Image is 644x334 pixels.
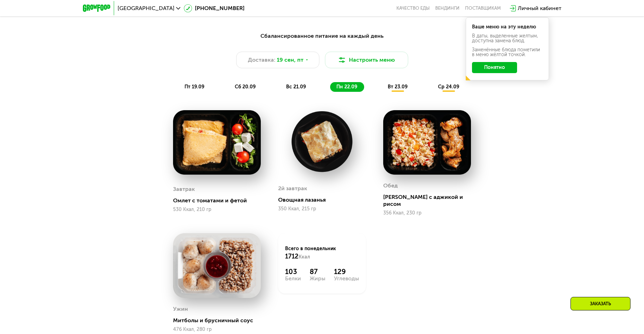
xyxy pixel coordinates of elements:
[173,317,266,324] div: Митболы и брусничный соус
[173,197,266,204] div: Омлет с томатами и фетой
[472,34,543,43] div: В даты, выделенные желтым, доступна замена блюд.
[173,184,195,194] div: Завтрак
[278,206,366,212] div: 350 Ккал, 215 гр
[184,84,204,90] span: пт 19.09
[383,210,471,216] div: 356 Ккал, 230 гр
[118,6,174,11] span: [GEOGRAPHIC_DATA]
[334,276,359,281] div: Углеводы
[277,56,303,64] span: 19 сен, пт
[383,194,476,208] div: [PERSON_NAME] с аджикой и рисом
[285,267,301,276] div: 103
[299,254,310,260] span: Ккал
[248,56,275,64] span: Доставка:
[285,245,359,261] div: Всего в понедельник
[184,4,244,12] a: [PHONE_NUMBER]
[325,52,408,68] button: Настроить меню
[336,84,357,90] span: пн 22.09
[173,327,261,332] div: 476 Ккал, 280 гр
[285,276,301,281] div: Белки
[472,25,543,29] div: Ваше меню на эту неделю
[570,297,630,310] div: Заказать
[173,207,261,212] div: 530 Ккал, 210 гр
[310,276,325,281] div: Жиры
[285,253,299,260] span: 1712
[435,6,460,11] a: Вендинги
[117,32,527,41] div: Сбалансированное питание на каждый день
[278,196,371,203] div: Овощная лазанья
[334,267,359,276] div: 129
[286,84,306,90] span: вс 21.09
[235,84,256,90] span: сб 20.09
[518,4,561,12] div: Личный кабинет
[278,183,307,194] div: 2й завтрак
[396,6,430,11] a: Качество еды
[383,181,398,191] div: Обед
[465,6,501,11] div: поставщикам
[173,304,188,314] div: Ужин
[438,84,459,90] span: ср 24.09
[310,267,325,276] div: 87
[472,62,517,73] button: Понятно
[472,47,543,57] div: Заменённые блюда пометили в меню жёлтой точкой.
[388,84,407,90] span: вт 23.09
